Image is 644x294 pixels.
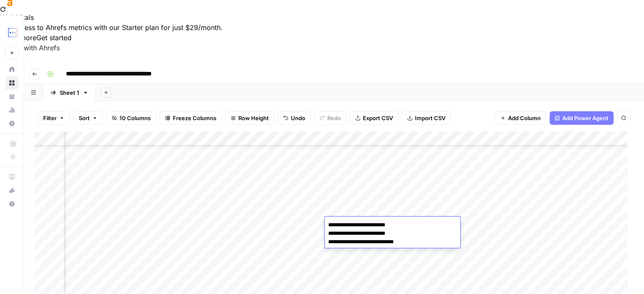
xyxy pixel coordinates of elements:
button: Freeze Columns [160,111,222,125]
button: Filter [38,111,70,125]
span: Export CSV [363,114,393,122]
button: Undo [278,111,311,125]
a: Home [5,63,19,76]
button: 10 Columns [106,111,156,125]
span: Freeze Columns [173,114,216,122]
span: Row Height [238,114,269,122]
a: Sheet 1 [43,84,96,101]
a: Your Data [5,90,19,103]
span: Sort [79,114,90,122]
a: Browse [5,76,19,90]
button: Add Column [495,111,546,125]
span: Import CSV [415,114,445,122]
a: Settings [5,117,19,130]
button: Export CSV [350,111,398,125]
button: What's new? [5,184,19,197]
span: Filter [43,114,57,122]
span: Add Column [508,114,541,122]
div: What's new? [6,184,18,197]
div: Sheet 1 [60,88,79,97]
button: Import CSV [402,111,451,125]
span: Undo [291,114,305,122]
button: Help + Support [5,197,19,211]
button: Get started [36,33,72,43]
span: 10 Columns [119,114,151,122]
button: Add Power Agent [550,111,614,125]
a: Usage [5,103,19,117]
button: Redo [314,111,346,125]
button: Sort [73,111,103,125]
span: Redo [327,114,341,122]
span: Add Power Agent [562,114,608,122]
a: AirOps Academy [5,170,19,184]
button: Row Height [225,111,274,125]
